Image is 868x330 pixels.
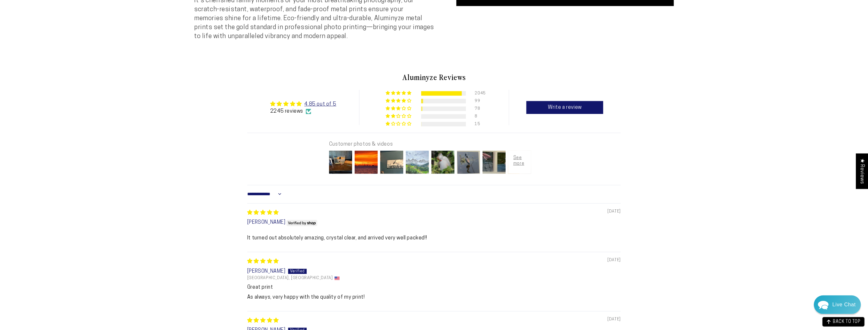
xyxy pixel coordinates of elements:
[607,209,621,214] span: [DATE]
[430,149,456,175] img: User picture
[856,153,868,189] div: Click to open Judge.me floating reviews tab
[328,149,353,175] img: User picture
[386,114,412,119] div: 0% (8) reviews with 2 star rating
[475,99,483,103] div: 99
[814,295,861,314] div: Chat widget toggle
[270,100,336,108] div: Average rating is 4.85 stars
[475,91,483,96] div: 2045
[379,149,405,175] img: User picture
[607,257,621,263] span: [DATE]
[247,235,621,242] p: It turned out absolutely amazing, crystal clear, and arrived very well packed!!
[247,294,621,301] p: As always, very happy with the quality of my print!
[386,106,412,111] div: 3% (78) reviews with 3 star rating
[475,107,483,111] div: 78
[247,284,621,291] b: Great print
[475,122,483,126] div: 15
[353,149,379,175] img: User picture
[247,72,621,83] h2: Aluminyze Reviews
[247,188,283,201] select: Sort dropdown
[526,101,603,114] a: Write a review
[507,149,533,175] img: User picture
[329,141,531,148] div: Customer photos & videos
[247,259,279,264] span: 5 star review
[247,276,333,281] span: [GEOGRAPHIC_DATA], [GEOGRAPHIC_DATA]
[247,220,286,225] span: [PERSON_NAME]
[270,108,336,115] div: 2245 reviews
[481,149,507,175] img: User picture
[405,149,430,175] img: User picture
[607,317,621,322] span: [DATE]
[386,122,412,126] div: 1% (15) reviews with 1 star rating
[456,149,481,175] img: User picture
[475,114,483,119] div: 8
[833,320,861,324] span: BACK TO TOP
[304,102,336,107] a: 4.85 out of 5
[832,295,856,314] div: Contact Us Directly
[335,277,340,280] img: US
[247,318,279,323] span: 5 star review
[287,220,318,226] img: Verified by Shop
[247,210,279,215] span: 5 star review
[386,91,412,96] div: 91% (2045) reviews with 5 star rating
[247,269,286,274] span: [PERSON_NAME]
[386,99,412,103] div: 4% (99) reviews with 4 star rating
[306,109,311,114] img: Verified Checkmark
